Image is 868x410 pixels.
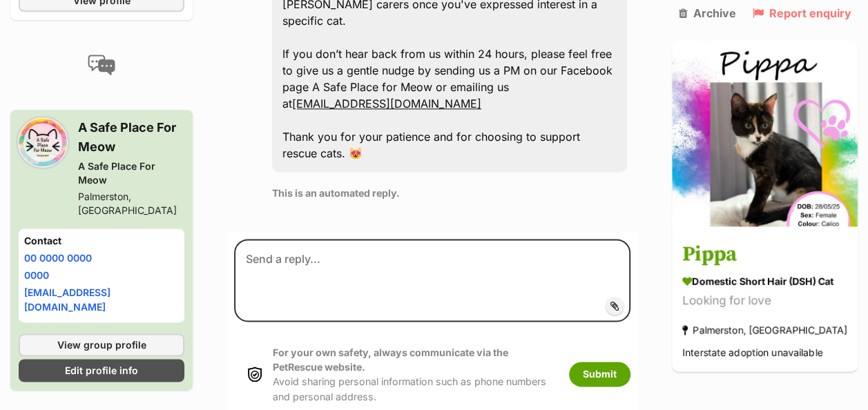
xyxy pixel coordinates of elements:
a: Archive [678,7,735,19]
div: Domestic Short Hair (DSH) Cat [682,273,847,288]
img: Pippa [672,40,858,226]
a: Report enquiry [753,7,851,19]
div: Looking for love [682,291,847,310]
div: Palmerston, [GEOGRAPHIC_DATA] [682,320,847,339]
span: View group profile [57,338,146,352]
h4: Contact [24,234,179,248]
span: Edit profile info [65,363,138,378]
a: View group profile [19,333,184,356]
img: conversation-icon-4a6f8262b818ee0b60e3300018af0b2d0b884aa5de6e9bcb8d3d4eeb1a70a7c4.svg [88,55,115,75]
p: Avoid sharing personal information such as phone numbers and personal address. [273,345,555,404]
h3: A Safe Place For Meow [78,118,184,157]
img: A Safe Place For Meow profile pic [19,118,67,166]
a: [EMAIL_ADDRESS][DOMAIN_NAME] [24,286,110,313]
span: Interstate adoption unavailable [682,346,822,358]
div: A Safe Place For Meow [78,159,184,187]
a: Pippa Domestic Short Hair (DSH) Cat Looking for love Palmerston, [GEOGRAPHIC_DATA] Interstate ado... [672,228,858,371]
a: Edit profile info [19,359,184,382]
h3: Pippa [682,239,847,270]
p: This is an automated reply. [272,186,627,200]
a: 0000 [24,269,49,281]
a: 00 0000 0000 [24,252,92,264]
strong: For your own safety, always communicate via the PetRescue website. [273,346,508,373]
div: Palmerston, [GEOGRAPHIC_DATA] [78,190,184,217]
button: Submit [569,362,630,387]
a: [EMAIL_ADDRESS][DOMAIN_NAME] [292,97,481,110]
